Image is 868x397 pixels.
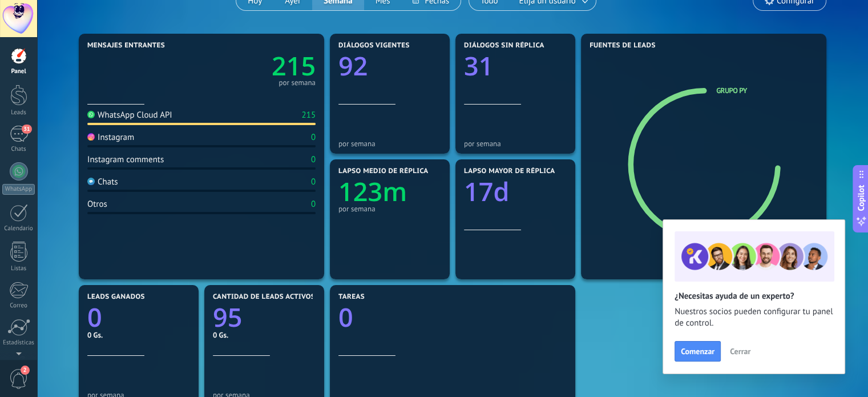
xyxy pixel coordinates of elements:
span: Lapso medio de réplica [338,167,429,175]
a: 17d [464,174,567,209]
a: 95 [213,300,316,335]
img: Chats [87,178,95,185]
div: Listas [2,265,35,272]
span: Comenzar [681,347,714,355]
div: WhatsApp [2,184,35,195]
text: 17d [464,174,509,209]
button: Cerrar [725,343,756,360]
h2: ¿Necesitas ayuda de un experto? [675,291,833,302]
span: Nuestros socios pueden configurar tu panel de control. [675,306,833,329]
div: 0 [311,199,316,210]
span: Lapso mayor de réplica [464,167,555,175]
span: Leads ganados [87,293,145,301]
div: Estadísticas [2,339,35,347]
span: Cerrar [730,347,750,355]
a: 0 [87,300,190,335]
text: 95 [213,300,242,335]
div: 0 [311,132,316,143]
span: 31 [22,125,31,134]
span: Mensajes entrantes [87,42,165,50]
div: Calendario [2,225,35,232]
text: 215 [272,49,316,83]
a: 215 [201,49,316,83]
div: 0 [311,177,316,187]
span: Diálogos vigentes [338,42,410,50]
text: 0 [87,300,102,335]
text: 0 [338,300,353,335]
div: por semana [464,139,567,148]
div: por semana [338,204,441,213]
img: WhatsApp Cloud API [87,111,95,118]
div: 0 [311,154,316,165]
span: Copilot [855,185,867,211]
div: Instagram [87,132,134,143]
div: Instagram comments [87,154,164,165]
span: Fuentes de leads [590,42,656,50]
img: Instagram [87,133,95,141]
div: WhatsApp Cloud API [87,110,172,121]
a: Grupo PY [716,86,747,95]
a: 0 [338,300,567,335]
div: Panel [2,68,35,75]
div: por semana [278,80,316,86]
span: Cantidad de leads activos [213,293,315,301]
div: Otros [87,199,107,210]
text: 31 [464,49,493,83]
span: 2 [21,366,30,375]
span: Diálogos sin réplica [464,42,544,50]
button: Comenzar [675,341,721,362]
div: Leads [2,109,35,117]
div: Chats [87,177,118,187]
div: por semana [338,139,441,148]
div: 0 Gs. [213,330,316,340]
span: Tareas [338,293,365,301]
div: 215 [301,110,316,121]
div: 0 Gs. [87,330,190,340]
div: Chats [2,146,35,153]
text: 123m [338,174,407,209]
div: Correo [2,302,35,310]
text: 92 [338,49,368,83]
